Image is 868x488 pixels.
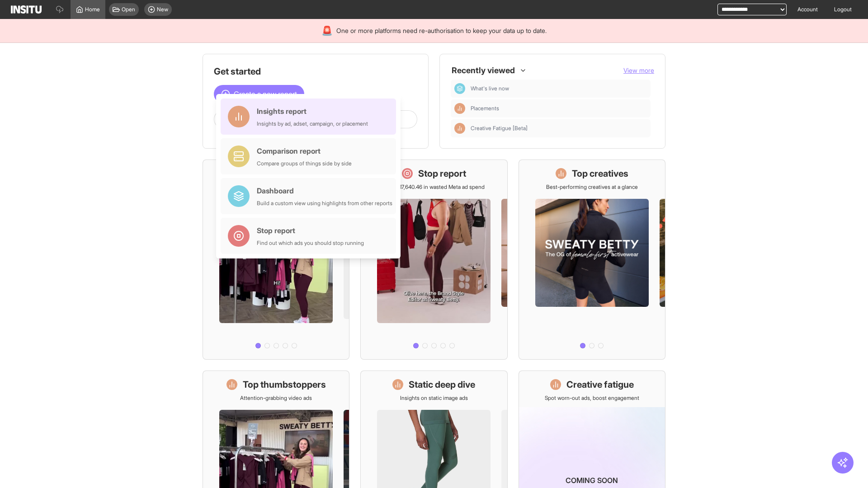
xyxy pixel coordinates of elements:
[400,394,468,402] p: Insights on static image ads
[471,105,647,112] span: Placements
[214,65,417,78] h1: Get started
[257,106,368,117] div: Insights report
[418,167,466,180] h1: Stop report
[321,24,333,37] div: 🚨
[471,85,647,92] span: What's live now
[240,394,312,402] p: Attention-grabbing video ads
[454,123,465,134] div: Insights
[623,66,654,74] span: View more
[85,6,100,13] span: Home
[257,145,352,156] div: Comparison report
[454,83,465,94] div: Dashboard
[519,160,665,360] a: Top creativesBest-performing creatives at a glance
[257,200,392,207] div: Build a custom view using highlights from other reports
[471,105,499,112] span: Placements
[336,26,547,35] span: One or more platforms need re-authorisation to keep your data up to date.
[471,85,509,92] span: What's live now
[257,120,368,127] div: Insights by ad, adset, campaign, or placement
[243,378,326,391] h1: Top thumbstoppers
[360,160,507,360] a: Stop reportSave £17,640.46 in wasted Meta ad spend
[234,89,297,99] span: Create a new report
[257,185,392,196] div: Dashboard
[157,6,168,13] span: New
[572,167,628,180] h1: Top creatives
[471,125,528,132] span: Creative Fatigue [Beta]
[257,239,364,247] div: Find out which ads you should stop running
[471,125,647,132] span: Creative Fatigue [Beta]
[214,85,304,103] button: Create a new report
[546,183,638,191] p: Best-performing creatives at a glance
[454,103,465,114] div: Insights
[203,160,349,360] a: What's live nowSee all active ads instantly
[257,225,364,236] div: Stop report
[122,6,135,13] span: Open
[383,183,485,191] p: Save £17,640.46 in wasted Meta ad spend
[257,160,352,167] div: Compare groups of things side by side
[11,5,42,14] img: Logo
[409,378,475,391] h1: Static deep dive
[623,66,654,75] button: View more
